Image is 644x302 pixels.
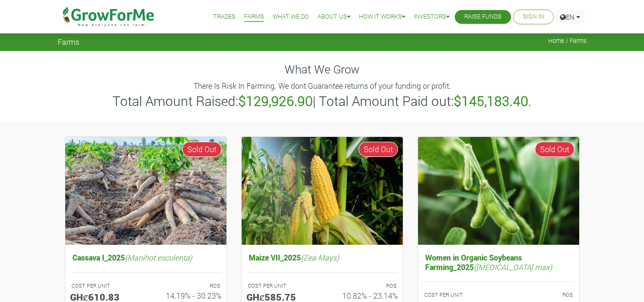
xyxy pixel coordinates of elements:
[125,252,192,262] i: (Manihot esculenta)
[358,142,398,157] span: Sold Out
[213,12,235,22] a: Trades
[246,250,398,264] h5: Maize VII_2025
[59,93,585,109] h3: Total Amount Raised: | Total Amount Paid out: .
[65,137,226,245] img: growforme image
[58,37,79,46] span: Farms
[507,291,573,299] p: ROS
[72,282,137,290] p: COST PER UNIT
[548,37,587,44] span: Home / Farms
[535,142,574,157] span: Sold Out
[238,92,313,110] b: $129,926.90
[248,282,314,290] p: COST PER UNIT
[182,142,222,157] span: Sold Out
[58,62,587,76] h4: What We Grow
[418,137,579,245] img: growforme image
[242,137,403,245] img: growforme image
[317,12,350,22] a: About Us
[424,291,490,299] p: COST PER UNIT
[301,252,339,262] i: (Zea Mays)
[359,12,405,22] a: How it Works
[244,12,264,22] a: Farms
[273,12,309,22] a: What We Do
[329,291,398,300] h6: 10.82% - 23.14%
[454,92,528,110] b: $145,183.40
[331,282,397,290] p: ROS
[423,250,574,273] h5: Women in Organic Soybeans Farming_2025
[523,12,544,22] a: Sign In
[59,80,585,92] p: There Is Risk In Farming. We dont Guarantee returns of your funding or profit.
[154,282,220,290] p: ROS
[70,250,222,264] h5: Cassava I_2025
[414,12,450,22] a: Investors
[464,12,501,22] a: Raise Funds
[153,291,222,300] h6: 14.19% - 30.23%
[474,262,552,272] i: ([MEDICAL_DATA] max)
[556,10,584,24] a: EN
